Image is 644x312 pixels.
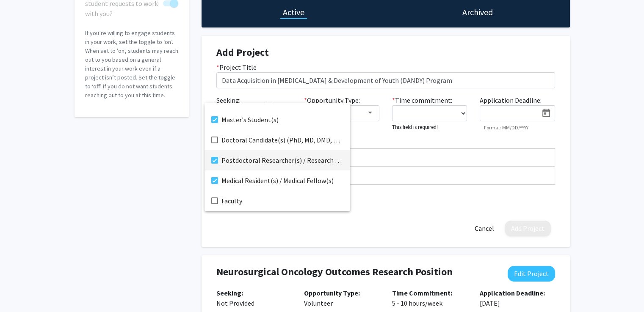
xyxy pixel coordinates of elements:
[221,109,343,130] span: Master's Student(s)
[221,150,343,170] span: Postdoctoral Researcher(s) / Research Staff
[221,191,343,211] span: Faculty
[6,274,36,306] iframe: Chat
[221,130,343,150] span: Doctoral Candidate(s) (PhD, MD, DMD, PharmD, etc.)
[221,170,343,191] span: Medical Resident(s) / Medical Fellow(s)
